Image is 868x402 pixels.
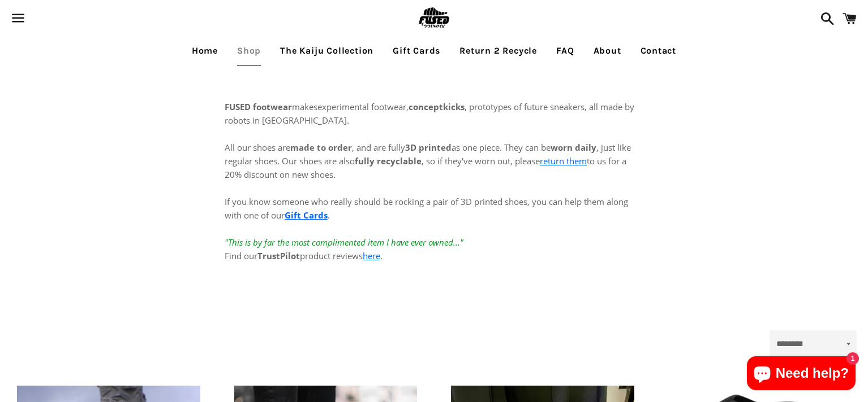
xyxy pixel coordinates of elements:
[183,37,226,65] a: Home
[540,155,587,167] a: return them
[225,101,634,126] span: experimental footwear, , prototypes of future sneakers, all made by robots in [GEOGRAPHIC_DATA].
[229,37,269,65] a: Shop
[451,37,545,65] a: Return 2 Recycle
[355,155,422,167] strong: fully recyclable
[257,250,300,261] strong: TrustPilot
[585,37,630,65] a: About
[285,209,328,221] a: Gift Cards
[225,237,463,248] em: "This is by far the most complimented item I have ever owned..."
[548,37,582,65] a: FAQ
[384,37,449,65] a: Gift Cards
[551,142,596,153] strong: worn daily
[272,37,382,65] a: The Kaiju Collection
[409,101,465,112] strong: conceptkicks
[632,37,685,65] a: Contact
[405,142,452,153] strong: 3D printed
[225,101,317,112] span: makes
[744,356,859,393] inbox-online-store-chat: Shopify online store chat
[225,101,292,112] strong: FUSED footwear
[290,142,352,153] strong: made to order
[225,127,643,263] p: All our shoes are , and are fully as one piece. They can be , just like regular shoes. Our shoes ...
[363,250,380,261] a: here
